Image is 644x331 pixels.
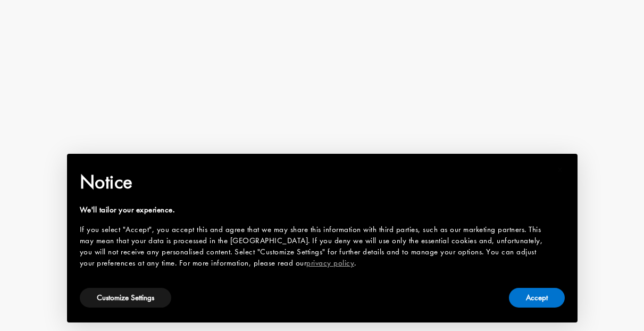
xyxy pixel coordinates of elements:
div: If you select "Accept", you accept this and agree that we may share this information with third p... [80,224,548,269]
div: We'll tailor your experience. [80,204,548,216]
button: Customize Settings [80,288,171,308]
h2: Notice [80,168,548,196]
span: × [557,161,564,178]
a: privacy policy [306,258,354,268]
button: Accept [509,288,565,308]
button: Close this notice [548,157,573,183]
